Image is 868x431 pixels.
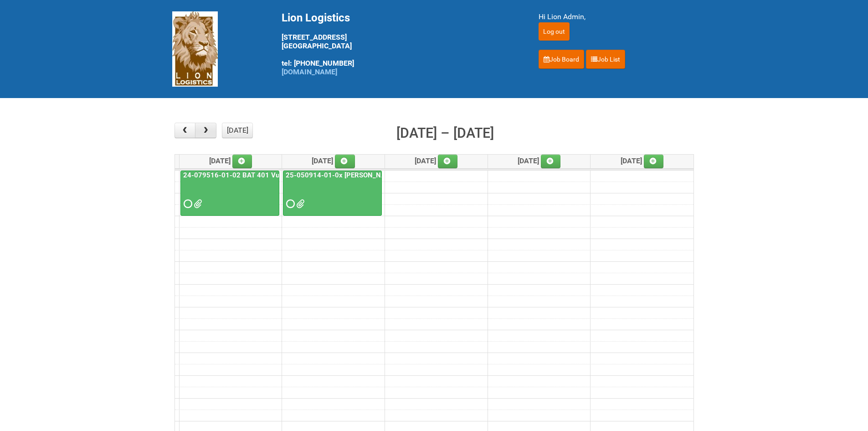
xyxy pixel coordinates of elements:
div: [STREET_ADDRESS] [GEOGRAPHIC_DATA] tel: [PHONE_NUMBER] [282,11,516,76]
a: 24-079516-01-02 BAT 401 Vuse Box RCT [181,171,317,179]
span: [DATE] [209,156,252,165]
a: 25-050914-01-0x [PERSON_NAME] C&U [283,171,382,216]
a: Lion Logistics [172,44,218,53]
span: Requested [184,201,190,207]
span: [DATE] [415,156,458,165]
a: [DOMAIN_NAME] [282,68,337,76]
a: Job List [586,50,625,69]
span: [DATE] [518,156,561,165]
span: [DATE] [312,156,355,165]
img: Lion Logistics [172,11,218,87]
a: Job Board [539,50,584,69]
h2: [DATE] – [DATE] [396,123,494,144]
a: 25-050914-01-0x [PERSON_NAME] C&U [284,171,414,179]
span: MDN (2) 25-050914-01.xlsx MDN 25-050914-01.xlsx [296,201,303,207]
input: Log out [539,22,570,41]
a: Add an event [232,155,252,168]
span: Requested [286,201,293,207]
button: [DATE] [222,123,253,138]
a: Add an event [644,155,664,168]
a: Add an event [438,155,458,168]
a: Add an event [541,155,561,168]
a: Add an event [335,155,355,168]
span: Lion Logistics [282,11,350,24]
div: Hi Lion Admin, [539,11,696,22]
span: [DATE] [621,156,664,165]
a: 24-079516-01-02 BAT 401 Vuse Box RCT [180,171,279,216]
span: 24-079516-01-02 MDN.xlsx 24-079516-01-02 JNF.DOC [194,201,200,207]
